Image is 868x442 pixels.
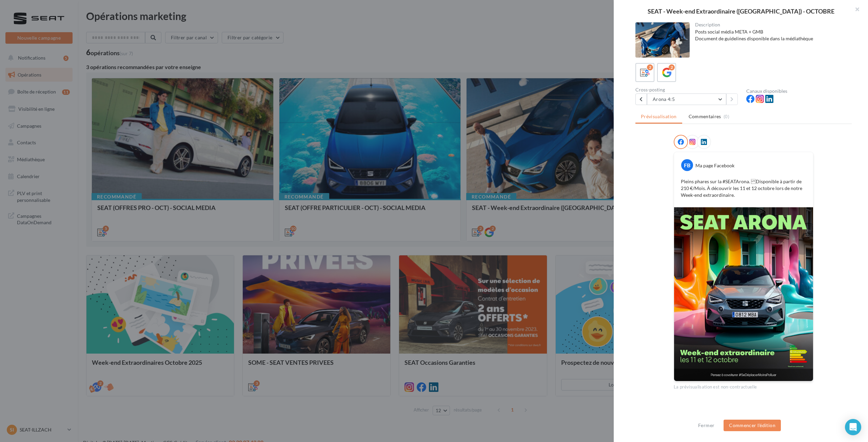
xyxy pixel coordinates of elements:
[681,178,806,198] p: Pleins phares sur la #SEATArona. Disponible à partir de 210 €/Mois. À découvrir les 11 et 12 octo...
[746,89,852,93] div: Canaux disponibles
[695,421,717,429] button: Fermer
[695,22,847,27] div: Description
[635,87,741,92] div: Cross-posting
[669,64,675,70] div: 2
[647,93,726,105] button: Arona 4:5
[681,159,693,171] div: FB
[647,64,653,70] div: 2
[724,114,729,119] span: (0)
[674,381,813,390] div: La prévisualisation est non-contractuelle
[625,8,857,14] div: SEAT - Week-end Extraordinaire ([GEOGRAPHIC_DATA]) - OCTOBRE
[689,113,721,120] span: Commentaires
[724,420,781,431] button: Commencer l'édition
[695,162,734,169] div: Ma page Facebook
[845,419,861,435] div: Open Intercom Messenger
[695,28,847,42] div: Posts social média META + GMB Document de guidelines disponible dans la médiathèque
